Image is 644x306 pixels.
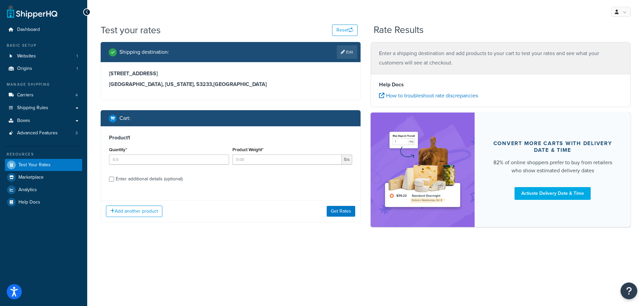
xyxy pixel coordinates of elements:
[17,130,58,136] span: Advanced Features
[327,206,355,217] button: Get Rates
[119,115,130,121] h2: Cart :
[119,49,169,55] h2: Shipping destination :
[5,102,82,114] a: Shipping Rules
[5,159,82,171] a: Test Your Rates
[109,147,127,152] label: Quantity*
[101,24,161,37] h1: Test your rates
[381,123,465,217] img: feature-image-ddt-36eae7f7280da8017bfb280eaccd9c446f90b1fe08728e4019434db127062ab4.png
[379,49,622,68] p: Enter a shipping destination and add products to your cart to test your rates and see what your c...
[5,50,82,62] li: Websites
[342,155,352,165] span: lbs
[621,282,637,299] button: Open Resource Center
[5,82,82,87] div: Manage Shipping
[5,62,82,75] li: Origins
[232,147,263,152] label: Product Weight*
[18,175,44,180] span: Marketplace
[5,184,82,196] a: Analytics
[17,105,48,111] span: Shipping Rules
[374,25,424,35] h2: Rate Results
[515,187,591,200] a: Activate Delivery Date & Time
[5,50,82,62] a: Websites1
[116,174,182,184] div: Enter additional details (optional)
[379,81,622,89] h4: Help Docs
[109,70,352,77] h3: [STREET_ADDRESS]
[109,81,352,88] h3: [GEOGRAPHIC_DATA], [US_STATE], 53233 , [GEOGRAPHIC_DATA]
[5,115,82,127] a: Boxes
[491,159,614,175] div: 82% of online shoppers prefer to buy from retailers who show estimated delivery dates
[5,127,82,139] li: Advanced Features
[5,151,82,157] div: Resources
[17,53,36,59] span: Websites
[18,200,40,205] span: Help Docs
[5,196,82,208] a: Help Docs
[76,66,78,72] span: 1
[18,162,51,168] span: Test Your Rates
[491,140,614,154] div: Convert more carts with delivery date & time
[109,134,352,141] h3: Product 1
[332,25,358,36] button: Reset
[17,66,32,72] span: Origins
[75,92,78,98] span: 4
[379,92,478,99] a: How to troubleshoot rate discrepancies
[5,62,82,75] a: Origins1
[5,171,82,183] a: Marketplace
[337,45,357,59] a: Edit
[109,155,229,165] input: 0.0
[5,43,82,48] div: Basic Setup
[106,206,162,217] button: Add another product
[17,27,40,33] span: Dashboard
[109,177,114,182] input: Enter additional details (optional)
[17,118,30,124] span: Boxes
[5,127,82,139] a: Advanced Features3
[232,155,342,165] input: 0.00
[75,130,78,136] span: 3
[5,89,82,101] a: Carriers4
[18,187,37,193] span: Analytics
[17,92,34,98] span: Carriers
[76,53,78,59] span: 1
[5,89,82,101] li: Carriers
[5,24,82,36] a: Dashboard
